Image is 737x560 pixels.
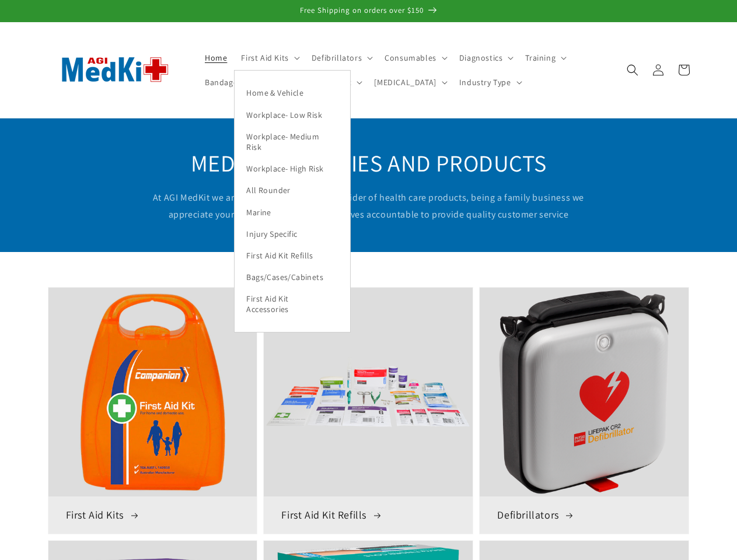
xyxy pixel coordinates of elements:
[198,70,303,94] summary: Bandages & Dressings
[66,508,240,521] h3: First Aid Kits
[235,223,350,244] a: Injury Specific
[452,70,527,94] summary: Industry Type
[367,70,452,94] summary: [MEDICAL_DATA]
[374,77,436,87] span: [MEDICAL_DATA]
[281,508,455,521] h3: First Aid Kit Refills
[385,52,436,63] span: Consumables
[452,45,519,70] summary: Diagnostics
[480,288,689,496] img: Defibrillators
[305,45,378,70] summary: Defibrillators
[235,180,350,201] a: All Rounder
[198,45,234,70] a: Home
[518,45,571,70] summary: Training
[48,287,258,534] a: First Aid Kits First Aid Kits
[312,52,362,63] span: Defibrillators
[459,77,511,87] span: Industry Type
[264,288,473,496] img: First Aid Kit Refills
[48,288,257,496] img: First Aid Kits
[235,125,350,157] a: Workplace- Medium Risk
[205,52,227,63] span: Home
[620,57,645,83] summary: Search
[263,287,473,534] a: First Aid Kit Refills First Aid Kit Refills
[378,45,452,70] summary: Consumables
[141,190,596,223] p: At AGI MedKit we are your one stop online provider of health care products, being a family busine...
[235,82,350,104] a: Home & Vehicle
[497,508,671,521] h3: Defibrillators
[205,77,287,87] span: Bandages & Dressings
[235,288,350,320] a: First Aid Kit Accessories
[234,45,304,70] summary: First Aid Kits
[241,52,288,63] span: First Aid Kits
[141,148,596,178] h2: MEDICAL SUPPLIES AND PRODUCTS
[459,52,503,63] span: Diagnostics
[235,244,350,266] a: First Aid Kit Refills
[12,6,725,16] p: Free Shipping on orders over $150
[235,104,350,125] a: Workplace- Low Risk
[235,267,350,288] a: Bags/Cases/Cabinets
[48,38,182,101] img: AGI MedKit
[235,201,350,223] a: Marine
[525,52,556,63] span: Training
[479,287,689,534] a: Defibrillators Defibrillators
[235,158,350,180] a: Workplace- High Risk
